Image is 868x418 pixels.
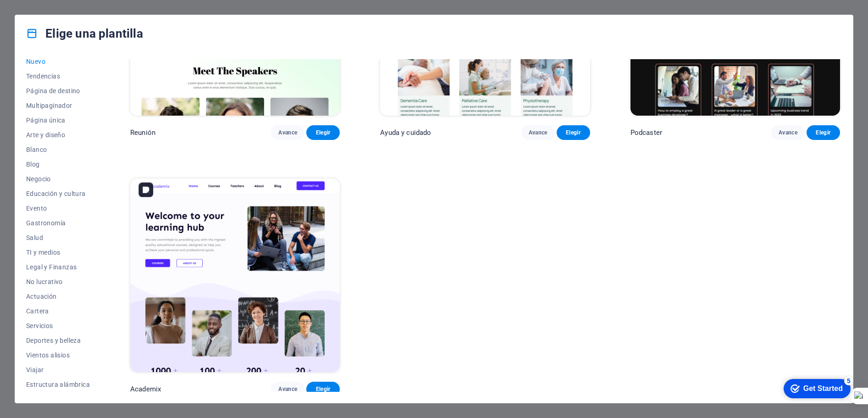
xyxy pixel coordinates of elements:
font: Ayuda y cuidado [380,128,431,137]
font: Elige una plantilla [45,27,143,40]
font: Elegir [316,129,331,136]
font: Negocio [26,175,51,183]
font: Blanco [26,146,47,153]
font: Arte y diseño [26,131,65,139]
button: Salud [26,230,90,245]
button: Blanco [26,142,90,157]
font: Página de destino [26,87,80,95]
button: Vientos alisios [26,348,90,362]
font: Elegir [816,129,830,136]
font: No lucrativo [26,278,63,285]
font: Multipaginador [26,102,72,109]
button: Negocio [26,172,90,186]
div: Get Started [27,10,66,18]
font: Avance [278,386,297,392]
button: Arte y diseño [26,128,90,142]
font: Gastronomía [26,219,66,227]
font: TI y medios [26,249,60,256]
font: Legal y Finanzas [26,263,77,271]
button: No lucrativo [26,274,90,289]
button: Elegir [807,125,840,140]
div: Get Started 5 items remaining, 0% complete [7,5,74,24]
button: Página única [26,113,90,128]
button: Página de destino [26,84,90,98]
font: Vientos alisios [26,351,70,359]
button: Cartera [26,304,90,318]
font: Reunión [130,128,155,137]
font: Deportes y belleza [26,337,81,344]
div: 5 [68,2,77,11]
font: Podcaster [630,128,662,137]
font: Educación y cultura [26,190,86,197]
font: Avance [779,129,797,136]
font: Actuación [26,293,57,300]
button: Gastronomía [26,216,90,230]
button: Blog [26,157,90,172]
button: TI y medios [26,245,90,260]
button: Avance [521,125,555,140]
button: Elegir [306,382,340,396]
font: Blog [26,161,40,168]
font: Servicios [26,322,53,329]
button: Actuación [26,289,90,304]
button: Viajar [26,362,90,377]
font: Academix [130,385,161,393]
button: Servicios [26,318,90,333]
button: Educación y cultura [26,186,90,201]
button: Legal y Finanzas [26,260,90,274]
font: Avance [278,129,297,136]
font: Salud [26,234,43,241]
button: Tendencias [26,69,90,84]
font: Elegir [566,129,581,136]
button: Multipaginador [26,98,90,113]
button: Estructura alámbrica [26,377,90,392]
font: Evento [26,205,47,212]
button: Deportes y belleza [26,333,90,348]
button: Elegir [306,125,340,140]
button: Evento [26,201,90,216]
font: Viajar [26,366,44,373]
font: Página única [26,117,66,124]
button: Avance [771,125,805,140]
button: Elegir [557,125,590,140]
font: Tendencias [26,72,60,80]
font: Avance [529,129,547,136]
img: Academix [130,178,340,372]
button: Avance [271,382,304,396]
button: Nuevo [26,54,90,69]
font: Estructura alámbrica [26,381,90,388]
button: Avance [271,125,304,140]
font: Cartera [26,307,49,315]
font: Nuevo [26,58,45,65]
font: Elegir [316,386,331,392]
